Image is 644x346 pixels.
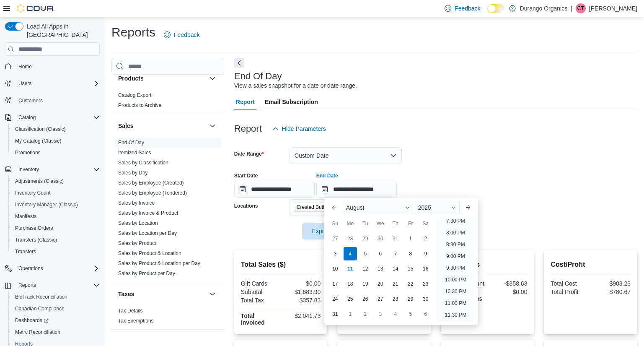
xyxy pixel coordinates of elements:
div: day-5 [359,247,372,260]
div: Th [389,217,402,230]
span: 2025 [418,204,431,211]
a: Transfers (Classic) [12,235,60,245]
button: Canadian Compliance [8,303,103,315]
a: My Catalog (Classic) [12,136,65,146]
div: $780.67 [592,289,631,295]
h2: Cost/Profit [551,260,631,270]
button: Transfers [8,246,103,258]
span: Itemized Sales [118,149,151,156]
a: Products to Archive [118,102,161,108]
span: Email Subscription [265,94,318,110]
a: Metrc Reconciliation [12,327,64,337]
div: day-27 [328,232,342,245]
span: Dark Mode [487,13,488,13]
button: Catalog [15,112,39,122]
a: Sales by Product & Location per Day [118,260,200,266]
span: Promotions [15,149,41,156]
a: Tax Details [118,308,143,314]
span: Sales by Invoice & Product [118,210,178,216]
span: Canadian Compliance [12,304,100,314]
button: Operations [2,263,103,274]
a: Dashboards [8,315,103,326]
div: day-18 [344,277,357,291]
label: Start Date [234,172,258,179]
div: day-9 [419,247,432,260]
li: 9:30 PM [443,263,468,273]
button: Inventory [2,164,103,175]
div: $0.00 [282,280,321,287]
a: Sales by Classification [118,160,168,166]
button: Custom Date [290,147,402,164]
li: 10:30 PM [442,286,470,297]
div: day-30 [419,292,432,306]
div: day-28 [389,292,402,306]
button: Home [2,60,103,72]
div: day-6 [374,247,387,260]
span: Sales by Product & Location per Day [118,260,200,267]
div: day-15 [404,262,417,276]
li: 8:30 PM [443,239,468,250]
div: day-14 [389,262,402,276]
a: Classification (Classic) [12,124,69,134]
span: Hide Parameters [282,125,326,133]
div: day-27 [374,292,387,306]
a: Sales by Product per Day [118,271,175,276]
li: 11:30 PM [442,310,470,320]
a: Promotions [12,148,44,158]
div: day-29 [359,232,372,245]
button: Metrc Reconciliation [8,326,103,338]
button: Transfers (Classic) [8,234,103,246]
input: Press the down key to enter a popover containing a calendar. Press the escape key to close the po... [316,181,397,198]
div: day-8 [404,247,417,260]
div: day-10 [328,262,342,276]
div: Su [328,217,342,230]
span: Inventory Manager (Classic) [12,200,100,210]
a: Dashboards [12,315,52,325]
div: $1,683.90 [282,289,321,295]
span: Customers [15,95,100,106]
div: $0.00 [489,289,527,295]
button: Manifests [8,211,103,222]
div: Total Tax [241,297,279,304]
a: Sales by Employee (Created) [118,180,184,186]
span: Load All Apps in [GEOGRAPHIC_DATA] [23,22,100,39]
button: Inventory [15,164,42,174]
li: 9:00 PM [443,251,468,261]
button: Inventory Manager (Classic) [8,199,103,211]
span: Sales by Location per Day [118,230,177,237]
span: Export [307,223,344,239]
a: Catalog Export [118,92,151,98]
a: End Of Day [118,140,144,146]
li: 11:00 PM [442,298,470,308]
div: We [374,217,387,230]
a: Home [15,62,35,72]
h3: Report [234,124,262,134]
a: Sales by Product & Location [118,250,181,256]
div: Products [111,90,224,114]
h3: Products [118,74,144,83]
span: Operations [15,263,100,273]
span: Canadian Compliance [15,305,65,312]
h1: Reports [111,24,155,41]
span: End Of Day [118,139,144,146]
span: Metrc Reconciliation [15,329,60,336]
span: Sales by Invoice [118,200,155,206]
div: day-28 [344,232,357,245]
h3: Sales [118,122,134,130]
div: $357.83 [282,297,321,304]
span: Manifests [15,213,36,220]
button: Export [302,223,349,239]
span: Adjustments (Classic) [12,176,100,186]
div: day-13 [374,262,387,276]
div: day-6 [419,307,432,321]
label: End Date [316,172,338,179]
div: day-31 [389,232,402,245]
a: Sales by Location [118,220,158,226]
span: Reports [15,280,100,290]
div: day-30 [374,232,387,245]
span: Catalog Export [118,92,151,99]
span: Sales by Location [118,220,158,226]
div: day-16 [419,262,432,276]
button: Previous Month [328,201,341,214]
